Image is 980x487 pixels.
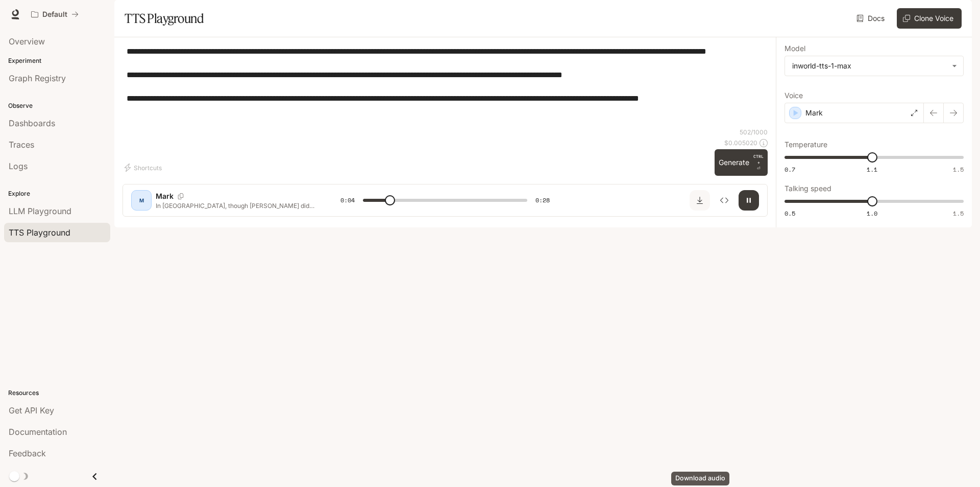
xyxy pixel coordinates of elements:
p: Voice [785,92,803,99]
span: 1.5 [953,165,964,174]
p: Mark [156,191,174,201]
p: ⏎ [753,153,764,172]
div: Download audio [671,472,729,485]
span: 0.7 [785,165,795,174]
span: 0:04 [340,195,355,205]
button: Shortcuts [122,159,166,176]
button: Inspect [714,190,734,211]
a: Docs [854,8,889,29]
button: Copy Voice ID [174,193,188,199]
p: Mark [805,108,823,118]
p: Temperature [785,141,827,148]
span: 1.5 [953,209,964,218]
p: Model [785,45,805,52]
span: 0.5 [785,209,795,218]
button: GenerateCTRL +⏎ [715,149,768,176]
div: inworld-tts-1-max [785,56,963,76]
p: In [GEOGRAPHIC_DATA], though [PERSON_NAME] did not make landfall, powerful winds and heavy rains ... [156,201,316,210]
span: 1.1 [867,165,877,174]
div: M [133,192,150,208]
p: CTRL + [753,153,764,166]
p: 502 / 1000 [740,128,768,136]
div: inworld-tts-1-max [792,61,947,71]
h1: TTS Playground [125,8,204,29]
span: 0:28 [535,195,550,205]
span: 1.0 [867,209,877,218]
p: Default [42,10,67,19]
button: Clone Voice [897,8,962,29]
p: Talking speed [785,185,831,192]
button: Download audio [690,190,710,211]
button: All workspaces [27,4,83,25]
